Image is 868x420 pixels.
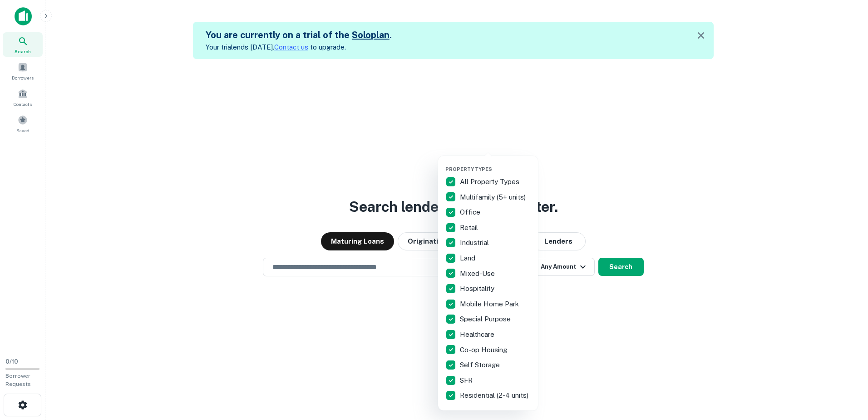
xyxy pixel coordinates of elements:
p: Land [460,253,477,264]
p: Co-op Housing [460,345,509,355]
p: Industrial [460,237,491,248]
iframe: Chat Widget [823,347,868,391]
span: Property Types [445,166,492,172]
p: Mixed-Use [460,268,497,279]
p: Self Storage [460,360,502,370]
p: Multifamily (5+ units) [460,192,528,203]
p: Mobile Home Park [460,299,521,310]
p: Special Purpose [460,314,513,325]
p: Office [460,207,482,218]
p: Retail [460,222,480,233]
p: Hospitality [460,283,496,294]
p: Healthcare [460,329,496,340]
p: All Property Types [460,176,521,187]
p: SFR [460,375,474,386]
p: Residential (2-4 units) [460,390,530,401]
